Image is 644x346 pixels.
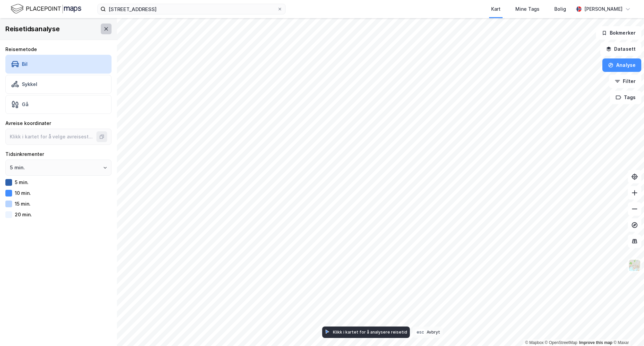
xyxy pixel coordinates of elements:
[6,129,98,144] input: Klikk i kartet for å velge avreisested
[5,45,112,53] div: Reisemetode
[6,160,111,175] input: ClearOpen
[427,330,440,335] div: Avbryt
[106,4,277,14] input: Søk på adresse, matrikkel, gårdeiere, leietakere eller personer
[610,91,641,104] button: Tags
[415,329,425,335] div: esc
[5,150,112,158] div: Tidsinkrementer
[579,340,612,345] a: Improve this map
[5,119,112,127] div: Avreise koordinater
[525,340,544,345] a: Mapbox
[545,340,577,345] a: OpenStreetMap
[15,190,31,196] div: 10 min.
[596,26,641,40] button: Bokmerker
[5,24,60,34] div: Reisetidsanalyse
[102,165,108,170] button: Open
[11,3,81,15] img: logo.f888ab2527a4732fd821a326f86c7f29.svg
[628,259,641,272] img: Z
[602,58,641,72] button: Analyse
[515,5,540,13] div: Mine Tags
[610,314,644,346] iframe: Chat Widget
[554,5,566,13] div: Bolig
[22,81,37,87] div: Sykkel
[22,101,29,107] div: Gå
[15,201,31,207] div: 15 min.
[491,5,501,13] div: Kart
[600,42,641,56] button: Datasett
[22,61,28,67] div: Bil
[15,179,29,185] div: 5 min.
[609,75,641,88] button: Filter
[584,5,622,13] div: [PERSON_NAME]
[333,330,407,335] div: Klikk i kartet for å analysere reisetid
[15,212,32,217] div: 20 min.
